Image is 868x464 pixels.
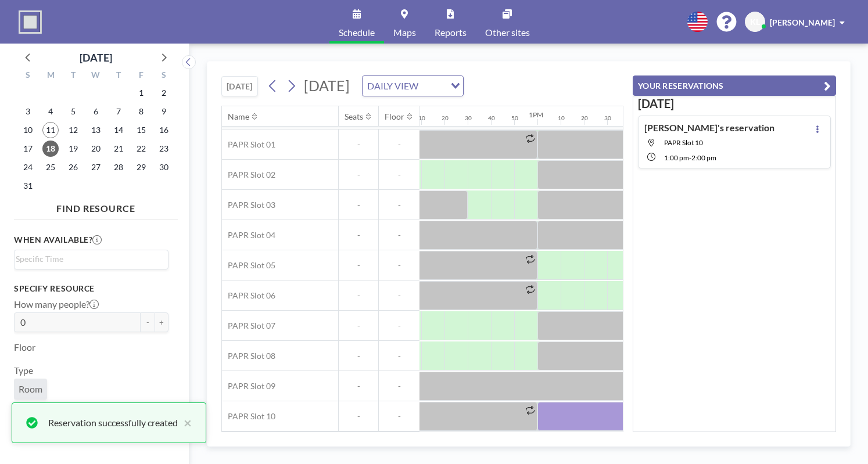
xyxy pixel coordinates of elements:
[20,103,36,120] span: Sunday, August 3, 2025
[644,122,774,134] h4: [PERSON_NAME]'s reservation
[633,75,836,96] button: YOUR RESERVATIONS
[222,290,275,301] span: PAPR Slot 06
[222,321,275,331] span: PAPR Slot 07
[14,341,35,353] label: Floor
[88,159,104,175] span: Wednesday, August 27, 2025
[17,69,40,84] div: S
[40,69,62,84] div: M
[221,76,258,96] button: [DATE]
[379,321,419,331] span: -
[529,110,543,119] div: 1PM
[110,103,127,120] span: Thursday, August 7, 2025
[133,103,149,120] span: Friday, August 8, 2025
[485,28,530,37] span: Other sites
[339,290,378,301] span: -
[88,103,104,120] span: Wednesday, August 6, 2025
[379,260,419,271] span: -
[379,230,419,240] span: -
[133,159,149,175] span: Friday, August 29, 2025
[156,141,172,157] span: Saturday, August 23, 2025
[770,17,835,27] span: [PERSON_NAME]
[20,159,36,175] span: Sunday, August 24, 2025
[141,312,155,332] button: -
[339,170,378,180] span: -
[65,103,81,120] span: Tuesday, August 5, 2025
[465,114,472,122] div: 30
[222,170,275,180] span: PAPR Slot 02
[88,141,104,157] span: Wednesday, August 20, 2025
[110,141,127,157] span: Thursday, August 21, 2025
[20,122,36,138] span: Sunday, August 10, 2025
[155,312,168,332] button: +
[15,250,168,268] div: Search for option
[42,159,59,175] span: Monday, August 25, 2025
[152,69,175,84] div: S
[488,114,495,122] div: 40
[691,153,716,162] span: 2:00 PM
[80,49,112,66] div: [DATE]
[222,351,275,361] span: PAPR Slot 08
[14,283,168,294] h3: Specify resource
[85,69,107,84] div: W
[62,69,85,84] div: T
[14,198,178,214] h4: FIND RESOURCE
[339,28,375,37] span: Schedule
[339,381,378,391] span: -
[750,17,760,27] span: KL
[156,122,172,138] span: Saturday, August 16, 2025
[339,351,378,361] span: -
[228,111,249,122] div: Name
[156,103,172,120] span: Saturday, August 9, 2025
[638,96,831,111] h3: [DATE]
[222,260,275,271] span: PAPR Slot 05
[604,114,611,122] div: 30
[379,139,419,150] span: -
[339,411,378,422] span: -
[304,77,350,94] span: [DATE]
[88,122,104,138] span: Wednesday, August 13, 2025
[133,141,149,157] span: Friday, August 22, 2025
[16,253,162,265] input: Search for option
[20,141,36,157] span: Sunday, August 17, 2025
[65,141,81,157] span: Tuesday, August 19, 2025
[581,114,588,122] div: 20
[107,69,130,84] div: T
[345,111,363,122] div: Seats
[222,139,275,150] span: PAPR Slot 01
[379,351,419,361] span: -
[110,159,127,175] span: Thursday, August 28, 2025
[222,381,275,391] span: PAPR Slot 09
[110,122,127,138] span: Thursday, August 14, 2025
[19,383,42,395] span: Room
[422,78,444,93] input: Search for option
[379,381,419,391] span: -
[664,138,703,147] span: PAPR Slot 10
[393,28,416,37] span: Maps
[379,200,419,210] span: -
[156,85,172,101] span: Saturday, August 2, 2025
[339,321,378,331] span: -
[42,141,59,157] span: Monday, August 18, 2025
[379,290,419,301] span: -
[435,28,467,37] span: Reports
[133,122,149,138] span: Friday, August 15, 2025
[365,78,421,93] span: DAILY VIEW
[363,76,463,96] div: Search for option
[178,416,192,430] button: close
[222,200,275,210] span: PAPR Slot 03
[339,139,378,150] span: -
[379,170,419,180] span: -
[339,200,378,210] span: -
[339,260,378,271] span: -
[511,114,518,122] div: 50
[379,411,419,422] span: -
[42,122,59,138] span: Monday, August 11, 2025
[418,114,425,122] div: 10
[156,159,172,175] span: Saturday, August 30, 2025
[19,10,42,34] img: organization-logo
[65,122,81,138] span: Tuesday, August 12, 2025
[222,411,275,422] span: PAPR Slot 10
[48,416,178,430] div: Reservation successfully created
[14,365,33,376] label: Type
[558,114,565,122] div: 10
